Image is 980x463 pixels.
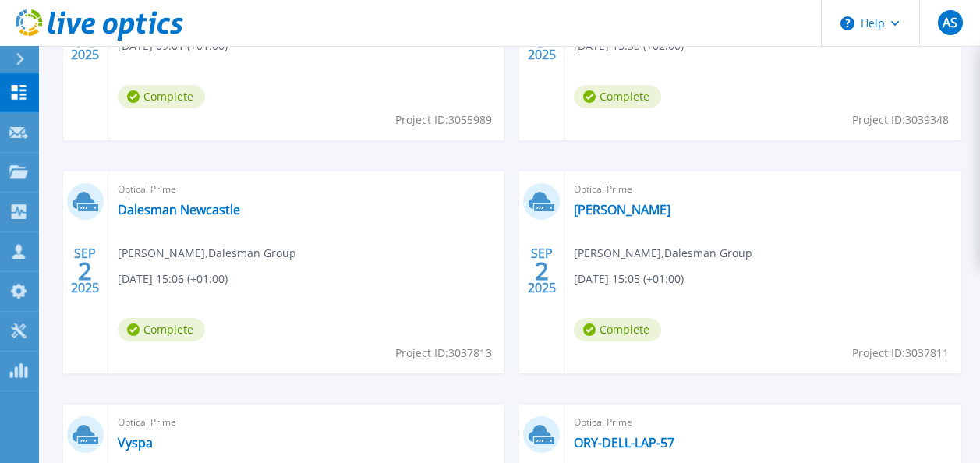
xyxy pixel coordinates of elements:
span: Project ID: 3037813 [395,345,492,362]
span: [PERSON_NAME] , Dalesman Group [118,245,296,262]
span: [DATE] 15:06 (+01:00) [118,270,228,288]
span: 2 [535,264,549,277]
a: Dalesman Newcastle [118,202,240,217]
span: Project ID: 3037811 [852,345,949,362]
a: Vyspa [118,435,153,451]
span: Complete [118,318,205,341]
span: [PERSON_NAME] , Dalesman Group [574,245,752,262]
a: ORY-DELL-LAP-57 [574,435,674,451]
span: AS [943,16,957,29]
span: Optical Prime [118,181,495,198]
div: SEP 2025 [70,242,100,299]
span: Project ID: 3039348 [852,111,949,129]
span: Optical Prime [574,181,951,198]
span: Optical Prime [118,414,495,431]
span: Optical Prime [574,414,951,431]
span: Complete [118,85,205,108]
div: SEP 2025 [527,242,557,299]
span: Project ID: 3055989 [395,111,492,129]
span: 2 [78,264,92,277]
span: [DATE] 15:05 (+01:00) [574,270,684,288]
a: [PERSON_NAME] [574,202,670,217]
span: Complete [574,318,661,341]
span: Complete [574,85,661,108]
